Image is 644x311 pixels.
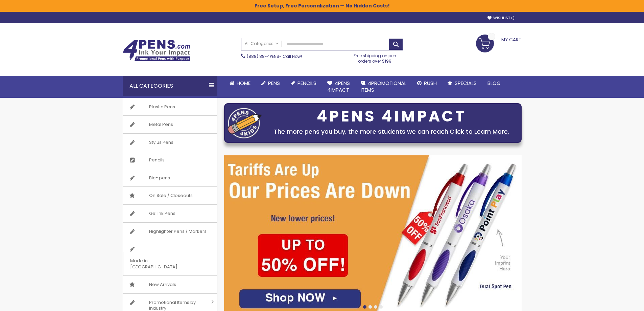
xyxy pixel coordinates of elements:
a: Rush [412,76,442,91]
span: On Sale / Closeouts [142,187,199,204]
div: All Categories [123,76,217,96]
a: Plastic Pens [123,98,217,116]
span: Plastic Pens [142,98,182,116]
span: Made in [GEOGRAPHIC_DATA] [123,252,200,275]
span: Specials [455,80,477,87]
span: Home [237,80,251,87]
span: Bic® pens [142,169,177,187]
div: The more pens you buy, the more students we can reach. [265,127,518,136]
span: Rush [424,80,437,87]
a: Made in [GEOGRAPHIC_DATA] [123,240,217,275]
a: Pencils [123,151,217,169]
span: Metal Pens [142,116,180,133]
a: Stylus Pens [123,134,217,151]
a: Pens [256,76,285,91]
a: Wishlist [487,16,515,21]
span: Pencils [142,151,171,169]
span: Highlighter Pens / Markers [142,223,213,240]
span: All Categories [245,41,279,46]
a: On Sale / Closeouts [123,187,217,204]
a: Home [224,76,256,91]
img: 4Pens Custom Pens and Promotional Products [123,40,190,61]
a: Click to Learn More. [450,127,509,136]
span: Pens [268,80,280,87]
a: Metal Pens [123,116,217,133]
a: Pencils [285,76,322,91]
span: New Arrivals [142,276,183,293]
a: Highlighter Pens / Markers [123,223,217,240]
div: Free shipping on pen orders over $199 [347,50,403,64]
a: Bic® pens [123,169,217,187]
a: All Categories [241,38,282,49]
a: Gel Ink Pens [123,205,217,222]
div: 4PENS 4IMPACT [265,109,518,124]
span: - Call Now! [247,53,302,59]
a: 4PROMOTIONALITEMS [355,76,412,98]
span: Stylus Pens [142,134,180,151]
a: Blog [482,76,506,91]
span: Pencils [297,80,316,87]
a: Specials [442,76,482,91]
span: 4Pens 4impact [327,80,350,93]
a: (888) 88-4PENS [247,53,279,59]
span: Gel Ink Pens [142,205,182,222]
img: four_pen_logo.png [228,108,262,138]
a: New Arrivals [123,276,217,293]
span: Blog [487,80,501,87]
span: 4PROMOTIONAL ITEMS [361,80,406,93]
a: 4Pens4impact [322,76,355,98]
